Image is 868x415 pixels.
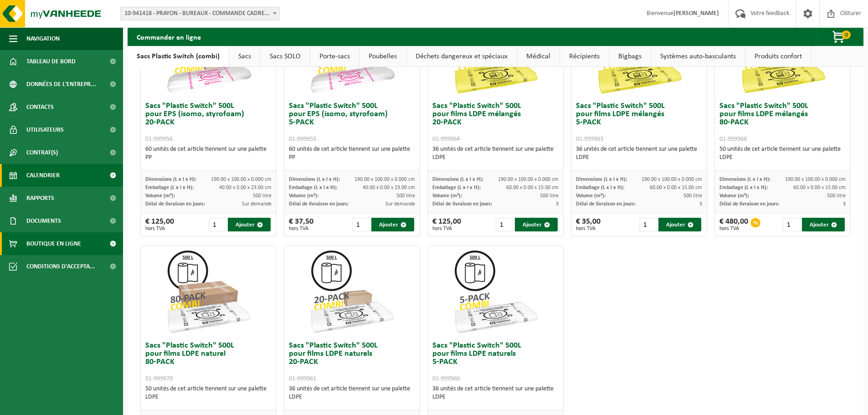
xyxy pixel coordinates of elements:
[26,187,54,210] span: Rapports
[354,177,415,182] span: 190.00 x 100.00 x 0.000 cm
[145,185,194,190] span: Emballage (L x l x H):
[651,46,745,67] a: Systèmes auto-basculants
[719,185,768,190] span: Emballage (L x l x H):
[145,201,205,207] span: Délai de livraison en jours:
[26,50,76,73] span: Tableau de bord
[26,164,60,187] span: Calendrier
[515,218,558,231] button: Ajouter
[145,145,272,162] div: 60 unités de cet article tiennent sur une palette
[639,218,658,231] input: 1
[396,193,415,199] span: 500 litre
[576,177,627,182] span: Dimensions (L x l x H):
[432,393,559,401] div: LDPE
[609,46,651,67] a: Bigbags
[289,375,316,382] span: 01-999961
[785,177,846,182] span: 190.00 x 100.00 x 0.000 cm
[289,136,316,143] span: 01-999955
[145,218,174,231] div: € 125,00
[363,185,415,190] span: 40.00 x 0.00 x 23.00 cm
[576,226,601,231] span: hors TVA
[517,46,560,67] a: Médical
[658,218,701,231] button: Ajouter
[802,218,845,231] button: Ajouter
[683,193,702,199] span: 500 litre
[793,185,846,190] span: 60.00 x 0.00 x 15.00 cm
[289,102,415,143] h3: Sacs "Plastic Switch" 500L pour EPS (isomo, styrofoam) 5-PACK
[289,218,313,231] div: € 37,50
[128,46,229,67] a: Sacs Plastic Switch (combi)
[310,46,359,67] a: Porte-sacs
[560,46,609,67] a: Récipients
[576,102,702,143] h3: Sacs "Plastic Switch" 500L pour films LDPE mélangés 5-PACK
[642,177,702,182] span: 190.00 x 100.00 x 0.000 cm
[121,7,279,20] span: 10-941418 - PRAYON - BUREAUX - COMMANDE CADRE 4600001021 - FLÉMALLE
[26,96,54,118] span: Contacts
[128,28,210,46] h2: Commander en ligne
[145,102,272,143] h3: Sacs "Plastic Switch" 500L pour EPS (isomo, styrofoam) 20-PACK
[576,193,606,199] span: Volume (m³):
[576,154,702,162] div: LDPE
[289,193,318,199] span: Volume (m³):
[827,193,846,199] span: 500 litre
[843,201,846,207] span: 3
[360,46,406,67] a: Poubelles
[26,73,96,96] span: Données de l'entrepr...
[842,31,851,39] span: 0
[371,218,414,231] button: Ajouter
[26,232,81,255] span: Boutique en ligne
[719,102,846,143] h3: Sacs "Plastic Switch" 500L pour films LDPE mélangés 80-PACK
[120,7,280,20] span: 10-941418 - PRAYON - BUREAUX - COMMANDE CADRE 4600001021 - FLÉMALLE
[228,218,271,231] button: Ajouter
[406,46,517,67] a: Déchets dangereux et spéciaux
[26,141,58,164] span: Contrat(s)
[145,136,173,143] span: 01-999956
[229,46,260,67] a: Sacs
[26,210,61,232] span: Documents
[719,154,846,162] div: LDPE
[576,136,603,143] span: 01-999963
[145,375,173,382] span: 01-999970
[209,218,227,231] input: 1
[289,226,313,231] span: hors TVA
[699,201,702,207] span: 3
[432,154,559,162] div: LDPE
[432,342,559,383] h3: Sacs "Plastic Switch" 500L pour films LDPE naturels 5-PACK
[432,136,460,143] span: 01-999964
[673,10,719,17] strong: [PERSON_NAME]
[540,193,559,199] span: 500 litre
[432,193,462,199] span: Volume (m³):
[576,145,702,162] div: 36 unités de cet article tiennent sur une palette
[145,193,175,199] span: Volume (m³):
[450,246,541,337] img: 01-999960
[432,102,559,143] h3: Sacs "Plastic Switch" 500L pour films LDPE mélangés 20-PACK
[432,185,481,190] span: Emballage (L x l x H):
[719,218,748,231] div: € 480,00
[719,201,779,207] span: Délai de livraison en jours:
[432,385,559,401] div: 36 unités de cet article tiennent sur une palette
[145,342,272,383] h3: Sacs "Plastic Switch" 500L pour films LDPE naturel 80-PACK
[385,201,415,207] span: Sur demande
[783,218,801,231] input: 1
[219,185,272,190] span: 40.00 x 0.00 x 23.00 cm
[289,385,415,401] div: 36 unités de cet article tiennent sur une palette
[289,201,349,207] span: Délai de livraison en jours:
[719,145,846,162] div: 50 unités de cet article tiennent sur une palette
[496,218,514,231] input: 1
[211,177,272,182] span: 190.00 x 100.00 x 0.000 cm
[289,145,415,162] div: 60 unités de cet article tiennent sur une palette
[719,136,747,143] span: 01-999968
[253,193,272,199] span: 500 litre
[163,246,254,337] img: 01-999970
[145,385,272,401] div: 50 unités de cet article tiennent sur une palette
[432,226,461,231] span: hors TVA
[242,201,272,207] span: Sur demande
[26,255,95,278] span: Conditions d'accepta...
[289,185,337,190] span: Emballage (L x l x H):
[506,185,559,190] span: 60.00 x 0.00 x 15.00 cm
[26,118,64,141] span: Utilisateurs
[145,226,174,231] span: hors TVA
[432,177,483,182] span: Dimensions (L x l x H):
[145,393,272,401] div: LDPE
[352,218,371,231] input: 1
[432,375,460,382] span: 01-999960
